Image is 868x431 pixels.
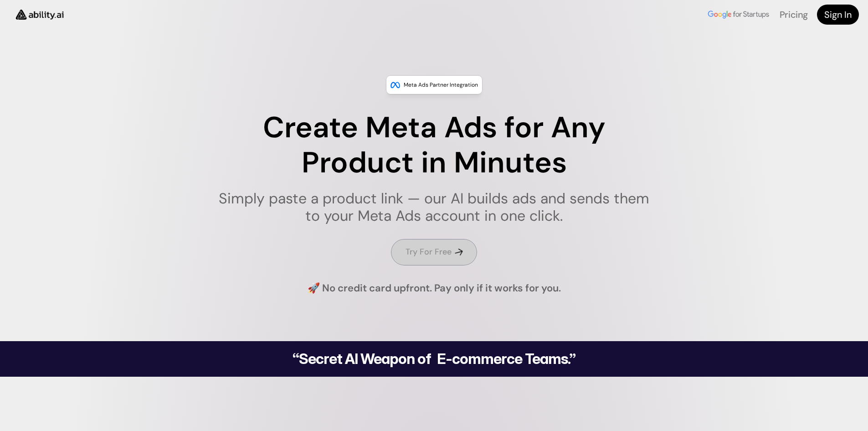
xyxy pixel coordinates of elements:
h4: Try For Free [406,246,452,258]
a: Sign In [817,5,859,25]
h4: 🚀 No credit card upfront. Pay only if it works for you. [308,281,561,296]
h1: Create Meta Ads for Any Product in Minutes [213,110,655,181]
a: Pricing [780,9,808,21]
p: Meta Ads Partner Integration [404,80,478,89]
h1: Simply paste a product link — our AI builds ads and sends them to your Meta Ads account in one cl... [213,190,655,225]
h2: “Secret AI Weapon of E-commerce Teams.” [269,352,599,366]
a: Try For Free [391,239,477,265]
h4: Sign In [824,8,852,21]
